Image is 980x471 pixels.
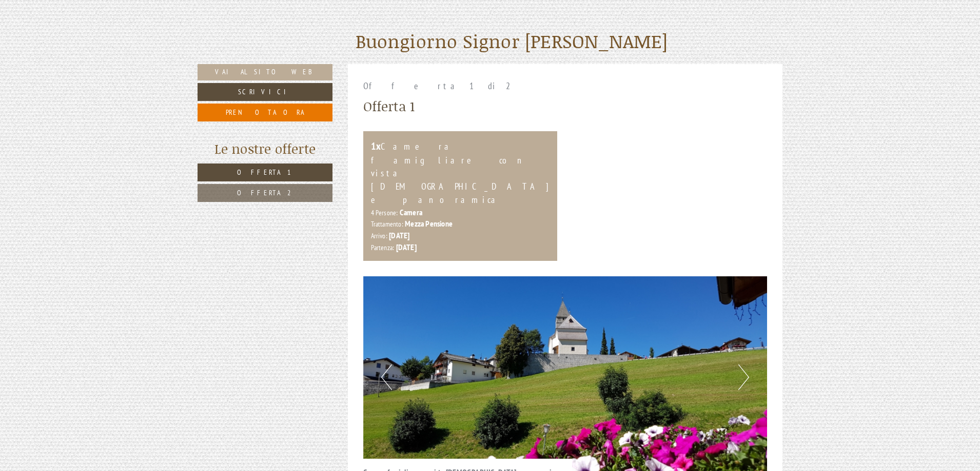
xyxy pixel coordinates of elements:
small: Partenza: [371,243,395,252]
small: Arrivo: [371,231,387,240]
span: Offerta 1 di 2 [363,80,517,92]
b: [DATE] [396,242,417,252]
a: Scrivici [198,83,332,101]
div: Le nostre offerte [198,139,332,158]
small: 4 Persone: [371,208,398,217]
span: Offerta 2 [237,188,293,197]
small: Trattamento: [371,219,403,229]
button: Previous [381,364,392,390]
button: Next [738,364,749,390]
b: Mezza Pensione [405,218,453,229]
div: Offerta 1 [363,97,415,116]
a: Prenota ora [198,104,332,121]
b: [DATE] [389,230,409,240]
span: Offerta 1 [237,168,293,177]
div: Camera famigliare con vista [DEMOGRAPHIC_DATA] e panoramica [371,139,550,206]
b: 1x [371,139,381,153]
h1: Buongiorno Signor [PERSON_NAME] [356,31,668,52]
b: Camera [400,207,422,217]
a: Vai al sito web [198,64,332,80]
